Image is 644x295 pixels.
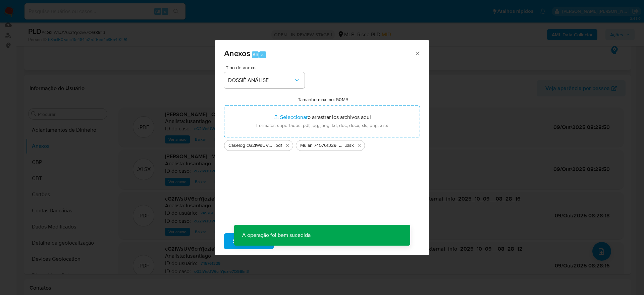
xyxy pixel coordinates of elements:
span: Mulan 745761329_2025_10_08_13_35_56 [300,142,345,149]
button: Cerrar [414,50,420,56]
span: a [261,51,264,58]
button: Subir arquivo [224,233,274,249]
span: Tipo de anexo [226,65,306,70]
ul: Archivos seleccionados [224,137,420,151]
p: A operação foi bem sucedida [234,225,319,246]
span: DOSSIÊ ANÁLISE [228,77,294,84]
span: Caselog cG2IWsUV6cnYjozie7QG8Im3_2025_10_08_13_37_49 [228,142,274,149]
span: .pdf [274,142,282,149]
span: Subir arquivo [233,234,265,249]
span: Alt [253,51,258,58]
span: .xlsx [345,142,354,149]
button: Eliminar Mulan 745761329_2025_10_08_13_35_56.xlsx [355,141,363,150]
span: Anexos [224,47,250,59]
label: Tamanho máximo: 50MB [298,96,348,102]
span: Cancelar [285,234,307,249]
button: Eliminar Caselog cG2IWsUV6cnYjozie7QG8Im3_2025_10_08_13_37_49.pdf [283,141,291,150]
button: DOSSIÊ ANÁLISE [224,72,305,88]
